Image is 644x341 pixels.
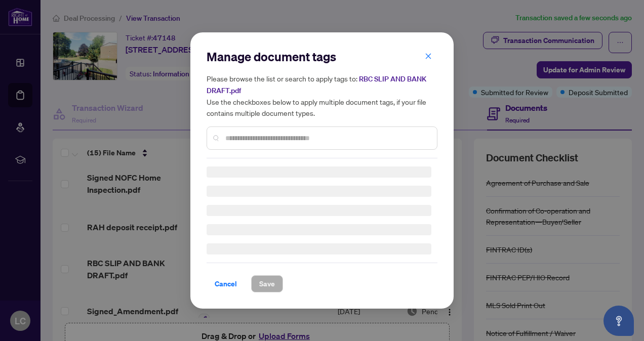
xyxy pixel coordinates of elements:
button: Save [251,275,283,292]
span: close [425,53,432,60]
button: Open asap [603,306,634,336]
h2: Manage document tags [207,49,437,65]
span: Cancel [215,276,237,292]
h5: Please browse the list or search to apply tags to: Use the checkboxes below to apply multiple doc... [207,73,437,118]
button: Cancel [207,275,245,292]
